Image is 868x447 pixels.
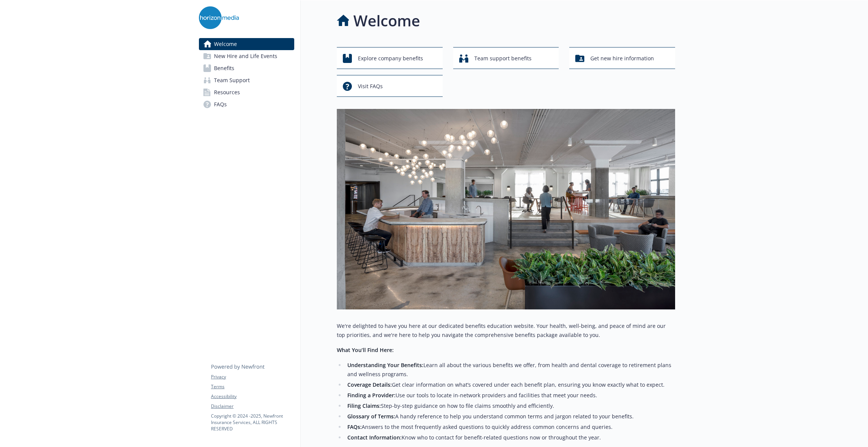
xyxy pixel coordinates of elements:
[347,434,402,441] strong: Contact Information:
[214,38,237,50] span: Welcome
[199,50,294,62] a: New Hire and Life Events
[474,51,532,66] span: Team support benefits
[214,98,227,110] span: FAQs
[211,393,294,400] a: Accessibility
[337,321,675,340] p: We're delighted to have you here at our dedicated benefits education website. Your health, well-b...
[347,402,381,409] strong: Filing Claims:
[347,423,362,430] strong: FAQs:
[345,401,675,410] li: Step-by-step guidance on how to file claims smoothly and efficiently.
[358,79,383,93] span: Visit FAQs
[337,109,675,309] img: overview page banner
[358,51,423,66] span: Explore company benefits
[199,74,294,86] a: Team Support
[345,361,675,379] li: Learn all about the various benefits we offer, from health and dental coverage to retirement plan...
[214,74,250,86] span: Team Support
[569,47,675,69] button: Get new hire information
[345,423,675,432] li: Answers to the most frequently asked questions to quickly address common concerns and queries.
[347,361,423,369] strong: Understanding Your Benefits:
[453,47,559,69] button: Team support benefits
[345,391,675,400] li: Use our tools to locate in-network providers and facilities that meet your needs.
[337,47,443,69] button: Explore company benefits
[214,50,277,62] span: New Hire and Life Events
[199,38,294,50] a: Welcome
[590,51,654,66] span: Get new hire information
[214,62,234,74] span: Benefits
[211,403,294,410] a: Disclaimer
[211,413,294,432] p: Copyright © 2024 - 2025 , Newfront Insurance Services, ALL RIGHTS RESERVED
[199,86,294,98] a: Resources
[345,380,675,389] li: Get clear information on what’s covered under each benefit plan, ensuring you know exactly what t...
[199,98,294,110] a: FAQs
[199,62,294,74] a: Benefits
[353,9,420,32] h1: Welcome
[211,383,294,390] a: Terms
[337,75,443,97] button: Visit FAQs
[347,392,396,399] strong: Finding a Provider:
[347,413,395,420] strong: Glossary of Terms:
[214,86,240,98] span: Resources
[347,381,392,388] strong: Coverage Details:
[211,374,294,380] a: Privacy
[345,433,675,442] li: Know who to contact for benefit-related questions now or throughout the year.
[345,412,675,421] li: A handy reference to help you understand common terms and jargon related to your benefits.
[337,346,394,354] strong: What You’ll Find Here:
